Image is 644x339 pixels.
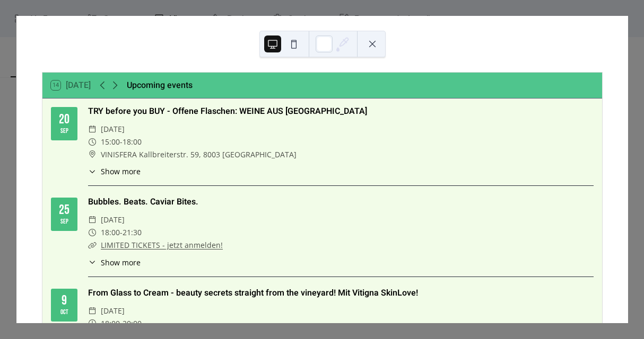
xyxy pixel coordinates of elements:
span: - [120,317,123,330]
div: ​ [88,123,97,136]
div: Sep [60,219,68,226]
span: - [120,226,123,239]
div: ​ [88,317,97,330]
span: Show more [101,166,141,177]
div: From Glass to Cream - beauty secrets straight from the vineyard! Mit Vitigna SkinLove! [88,287,594,299]
span: - [120,136,123,148]
div: Oct [60,309,68,316]
div: ​ [88,213,97,226]
div: ​ [88,239,97,252]
div: ​ [88,305,97,317]
div: 9 [62,294,67,307]
span: 21:30 [123,226,142,239]
div: ​ [88,226,97,239]
span: VINISFERA Kallbreiterstr. 59, 8003 [GEOGRAPHIC_DATA] [101,148,297,161]
button: ​Show more [88,166,141,177]
div: TRY before you BUY - Offene Flaschen: WEINE AUS [GEOGRAPHIC_DATA] [88,105,594,118]
div: Upcoming events [127,79,193,92]
span: [DATE] [101,213,125,226]
span: Show more [101,257,141,268]
div: 20 [59,113,69,126]
div: ​ [88,257,97,268]
span: [DATE] [101,123,125,136]
div: ​ [88,148,97,161]
div: 25 [59,203,69,217]
div: ​ [88,166,97,177]
span: 18:00 [101,317,120,330]
a: LIMITED TICKETS - jetzt anmelden! [101,240,223,250]
span: 18:00 [101,226,120,239]
div: ​ [88,136,97,148]
div: Sep [60,128,68,135]
span: [DATE] [101,305,125,317]
button: ​Show more [88,257,141,268]
span: 15:00 [101,136,120,148]
a: Bubbles. Beats. Caviar Bites. [88,195,198,208]
span: 20:00 [123,317,142,330]
span: 18:00 [123,136,142,148]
